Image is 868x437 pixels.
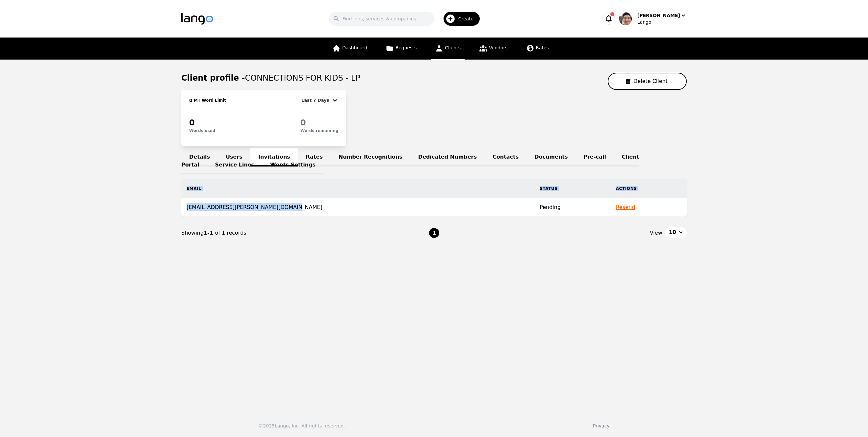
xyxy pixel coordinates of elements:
a: Rates [298,148,331,167]
span: 0 [189,98,192,103]
td: Pending [534,198,611,217]
button: 10 [665,227,687,238]
span: Vendors [489,45,507,50]
a: Details [181,148,218,167]
input: Find jobs, services & companies [329,12,434,26]
button: Create [434,9,484,28]
p: Words used [189,128,215,133]
div: © 2025 Lango, Inc. All rights reserved. [258,423,345,429]
th: Actions [611,179,687,198]
th: Email [181,179,534,198]
a: Dashboard [328,38,371,60]
td: [EMAIL_ADDRESS][PERSON_NAME][DOMAIN_NAME] [181,198,534,217]
button: Resend [616,203,635,211]
span: 0 [300,118,306,127]
span: Requests [396,45,417,50]
span: 10 [669,228,676,236]
a: Pre-call [576,148,614,167]
a: Client Portal [181,148,639,174]
a: Vendors [475,38,511,60]
a: Documents [526,148,575,167]
span: 1-1 [204,230,215,236]
h2: MT Word Limit [192,98,226,103]
button: User Profile[PERSON_NAME]Lango [619,12,687,25]
p: Words remaining [300,128,338,133]
a: Users [218,148,250,167]
h1: Client profile - [181,73,360,83]
button: Delete Client [608,73,687,90]
a: Requests [382,38,421,60]
nav: Page navigation [181,217,687,249]
span: Create [458,15,478,22]
div: Showing of 1 records [181,229,429,237]
a: Service Lines [207,156,263,174]
span: Clients [445,45,461,50]
a: Contacts [485,148,526,167]
span: View [650,229,662,237]
div: Last 7 Days [301,96,332,104]
a: Privacy [593,423,610,428]
a: Words Settings [262,156,323,174]
span: Dashboard [342,45,367,50]
span: Rates [536,45,549,50]
div: Lango [637,19,687,25]
span: CONNECTIONS FOR KIDS - LP [245,73,360,83]
a: Clients [431,38,465,60]
a: Rates [522,38,553,60]
a: Dedicated Numbers [410,148,485,167]
img: Logo [181,13,213,25]
img: User Profile [619,12,632,25]
th: Status [534,179,611,198]
span: 0 [189,118,195,127]
a: Number Recognitions [331,148,410,167]
div: [PERSON_NAME] [637,12,680,19]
